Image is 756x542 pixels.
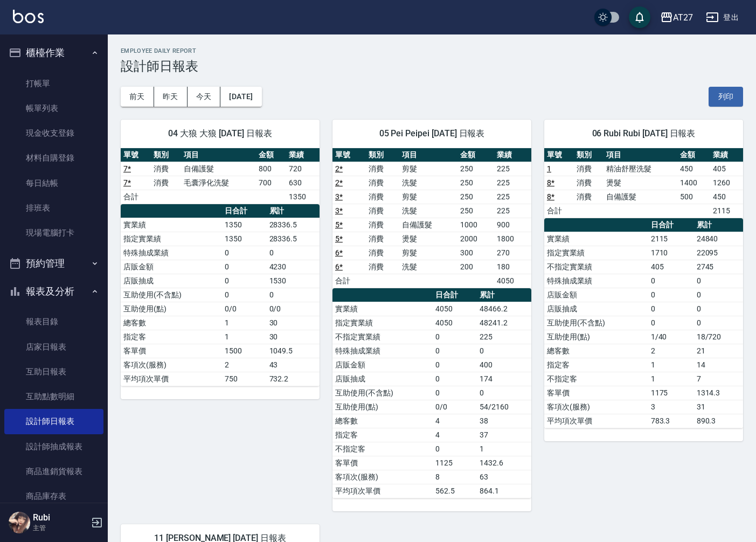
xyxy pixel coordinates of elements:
[181,162,256,176] td: 自備護髮
[574,148,604,162] th: 類別
[494,162,531,176] td: 225
[694,316,743,330] td: 0
[267,330,320,344] td: 30
[494,274,531,288] td: 4050
[694,386,743,400] td: 1314.3
[222,246,267,260] td: 0
[154,87,188,107] button: 昨天
[4,484,103,509] a: 商品庫存表
[256,176,286,190] td: 700
[4,384,103,409] a: 互助點數明細
[222,302,267,316] td: 0/0
[477,302,531,316] td: 48466.2
[33,523,88,533] p: 主管
[433,414,477,428] td: 4
[694,344,743,358] td: 21
[457,190,494,204] td: 250
[267,316,320,330] td: 30
[604,176,677,190] td: 燙髮
[366,204,399,218] td: 消費
[544,316,648,330] td: 互助使用(不含點)
[710,148,743,162] th: 業績
[494,176,531,190] td: 225
[544,204,574,218] td: 合計
[4,335,103,359] a: 店家日報表
[648,274,694,288] td: 0
[544,414,648,428] td: 平均項次單價
[286,176,320,190] td: 630
[710,162,743,176] td: 405
[574,190,604,204] td: 消費
[4,39,103,67] button: 櫃檯作業
[677,176,710,190] td: 1400
[648,344,694,358] td: 2
[151,162,181,176] td: 消費
[457,260,494,274] td: 200
[366,246,399,260] td: 消費
[4,459,103,484] a: 商品進銷貨報表
[4,309,103,334] a: 報表目錄
[648,288,694,302] td: 0
[694,246,743,260] td: 22095
[477,470,531,484] td: 63
[399,148,457,162] th: 項目
[433,400,477,414] td: 0/0
[694,274,743,288] td: 0
[544,386,648,400] td: 客單價
[694,218,743,232] th: 累計
[547,164,551,173] a: 1
[121,288,222,302] td: 互助使用(不含點)
[544,274,648,288] td: 特殊抽成業績
[267,372,320,386] td: 732.2
[399,260,457,274] td: 洗髮
[267,288,320,302] td: 0
[544,148,574,162] th: 單號
[477,386,531,400] td: 0
[433,288,477,302] th: 日合計
[267,246,320,260] td: 0
[677,148,710,162] th: 金額
[332,274,366,288] td: 合計
[544,148,743,218] table: a dense table
[222,330,267,344] td: 1
[267,274,320,288] td: 1530
[345,128,518,139] span: 05 Pei Peipei [DATE] 日報表
[477,372,531,386] td: 174
[544,302,648,316] td: 店販抽成
[477,316,531,330] td: 48241.2
[544,260,648,274] td: 不指定實業績
[457,204,494,218] td: 250
[181,148,256,162] th: 項目
[433,442,477,456] td: 0
[433,428,477,442] td: 4
[399,162,457,176] td: 剪髮
[332,470,433,484] td: 客項次(服務)
[4,196,103,220] a: 排班表
[604,190,677,204] td: 自備護髮
[134,128,307,139] span: 04 大狼 大狼 [DATE] 日報表
[399,246,457,260] td: 剪髮
[477,344,531,358] td: 0
[121,218,222,232] td: 實業績
[188,87,221,107] button: 今天
[399,204,457,218] td: 洗髮
[457,232,494,246] td: 2000
[433,358,477,372] td: 0
[222,232,267,246] td: 1350
[433,302,477,316] td: 4050
[656,6,697,29] button: AT27
[544,288,648,302] td: 店販金額
[544,330,648,344] td: 互助使用(點)
[648,330,694,344] td: 1/40
[121,330,222,344] td: 指定客
[574,162,604,176] td: 消費
[121,190,151,204] td: 合計
[332,288,531,498] table: a dense table
[433,456,477,470] td: 1125
[673,11,693,24] div: AT27
[399,190,457,204] td: 剪髮
[286,162,320,176] td: 720
[256,162,286,176] td: 800
[121,59,743,74] h3: 設計師日報表
[694,232,743,246] td: 24840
